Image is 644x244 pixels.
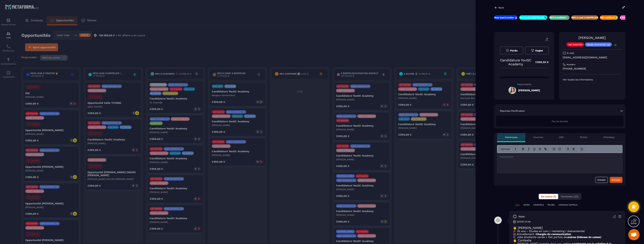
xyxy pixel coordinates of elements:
button: Envoyer [610,177,622,183]
p: Responsable [500,83,549,86]
p: COURRIELS [533,204,544,206]
h3: 👩 [PERSON_NAME] [513,226,622,230]
p: WhatsApp [603,136,615,139]
p: Remarques [505,136,517,139]
p: TOUT [515,204,520,206]
p: NOTES [523,204,529,206]
p: 2 599,00 € [531,59,549,66]
button: Perdu [500,47,523,54]
p: E-mail [567,52,574,55]
p: Courriels [533,136,543,139]
p: Voir toutes les informations [563,78,622,81]
p: +3 [613,43,618,47]
p: 🎓 25 ans – Études en com / marketing / événementiel [513,230,622,233]
button: En cours (1) [539,194,558,199]
button: Terminés (33) [559,194,581,199]
button: Gagné [525,47,549,54]
span: Pas de donnée [552,120,568,123]
div: Envoyer [612,178,620,182]
p: [EMAIL_ADDRESS][DOMAIN_NAME] [563,56,622,59]
button: Annuler [595,177,608,183]
a: [PERSON_NAME] [578,36,606,40]
h3: 🔥 Contexte [513,239,622,242]
a: Ouvrir le chat [628,229,640,240]
p: Numéro [567,63,575,66]
span: Gagné [535,49,543,52]
strong: extras (hôtesse de caisse) [568,236,601,239]
p: 🛒 Jobs étudiants variés + fait parfois des [513,236,622,239]
p: leads entrants vsl [587,43,610,46]
span: En cours (1) [541,195,556,198]
p: TÂCHES [547,204,555,206]
h5: [PERSON_NAME] [518,89,540,92]
p: JOURNAUX D'APPELS [558,204,577,206]
p: SMS [559,136,564,139]
p: 💼 Actuellement : [513,233,622,236]
span: Perdu [510,49,517,52]
span: Terminés (33) [561,195,578,198]
p: note [519,215,525,218]
strong: Chargée de communication [536,233,571,236]
p: Réponses Planificateur [500,109,525,112]
p: [DATE] 01:45 [517,220,531,223]
p: Candidature YouGC Academy [500,58,531,66]
p: Tâches [580,136,587,139]
p: vsl inscrits [568,43,582,46]
p: [PHONE_NUMBER] [563,67,622,70]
